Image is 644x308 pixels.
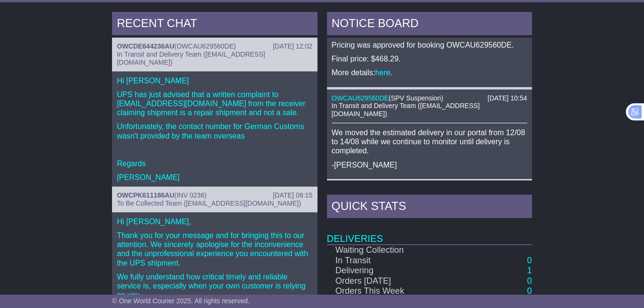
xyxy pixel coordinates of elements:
p: Unfortunately, the contact number for German Customs wasn't provided by the team overseas [117,122,312,140]
div: ( ) [117,191,312,199]
div: NOTICE BOARD [327,12,532,38]
span: © One World Courier 2025. All rights reserved. [112,297,250,305]
td: In Transit [327,256,456,266]
p: More details: . [332,68,527,77]
p: UPS has just advised that a written complaint to [EMAIL_ADDRESS][DOMAIN_NAME] from the receiver c... [117,90,312,118]
p: Regards [117,159,312,168]
p: We fully understand how critical timely and reliable service is, especially when your own custome... [117,272,312,300]
span: OWCAU629560DE [176,42,234,50]
a: 0 [527,286,532,296]
span: INV 0236 [176,191,204,199]
td: Delivering [327,266,456,276]
p: Pricing was approved for booking OWCAU629560DE. [332,40,527,50]
div: ( ) [117,42,312,50]
div: [DATE] 10:54 [488,94,527,102]
span: SPV Suspension [391,94,441,102]
p: Hi [PERSON_NAME] [117,76,312,85]
span: In Transit and Delivery Team ([EMAIL_ADDRESS][DOMAIN_NAME]) [117,50,265,66]
span: In Transit and Delivery Team ([EMAIL_ADDRESS][DOMAIN_NAME]) [332,102,480,118]
div: RECENT CHAT [112,12,317,38]
p: -[PERSON_NAME] [332,160,527,169]
td: Orders This Week [327,286,456,297]
td: Orders [DATE] [327,276,456,287]
div: [DATE] 08:15 [273,191,312,199]
a: 0 [527,256,532,265]
a: 1 [527,266,532,275]
a: OWCPK611186AU [117,191,174,199]
a: 0 [527,276,532,286]
p: Final price: $468.29. [332,54,527,63]
a: here [375,69,390,77]
td: Deliveries [327,220,532,245]
p: Hi [PERSON_NAME], [117,217,312,226]
a: OWCDE644236AU [117,42,174,50]
div: ( ) [332,94,527,102]
p: We moved the estimated delivery in our portal from 12/08 to 14/08 while we continue to monitor un... [332,128,527,156]
td: Waiting Collection [327,245,456,256]
div: Quick Stats [327,195,532,220]
span: To Be Collected Team ([EMAIL_ADDRESS][DOMAIN_NAME]) [117,199,301,207]
a: OWCAU629560DE [332,94,389,102]
p: Thank you for your message and for bringing this to our attention. We sincerely apologise for the... [117,231,312,268]
p: [PERSON_NAME] [117,173,312,182]
div: [DATE] 12:02 [273,42,312,50]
